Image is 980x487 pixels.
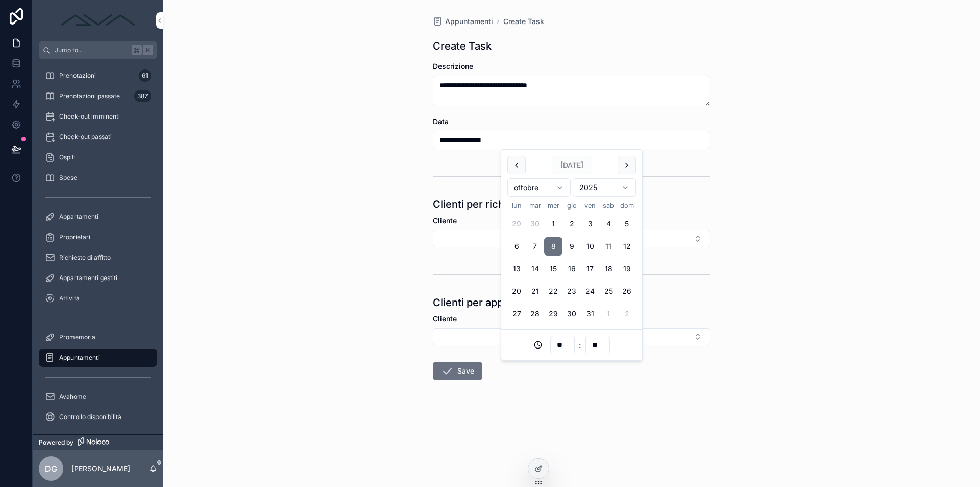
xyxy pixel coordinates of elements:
a: Appuntamenti [433,16,493,27]
button: sabato 11 ottobre 2025 [599,237,618,256]
span: Ospiti [59,153,76,161]
span: Check-out passati [59,133,112,141]
button: martedì 14 ottobre 2025 [526,260,544,278]
span: Avahome [59,392,86,401]
span: Descrizione [433,62,473,71]
th: lunedì [507,201,526,211]
button: sabato 25 ottobre 2025 [599,282,618,300]
button: domenica 12 ottobre 2025 [618,237,636,256]
button: giovedì 23 ottobre 2025 [562,282,581,300]
button: giovedì 16 ottobre 2025 [562,260,581,278]
span: Attività [59,294,80,303]
table: ottobre 2025 [507,201,636,323]
button: domenica 5 ottobre 2025 [618,215,636,233]
button: martedì 21 ottobre 2025 [526,282,544,300]
a: Promemoria [39,328,157,346]
span: Jump to... [55,46,128,54]
button: giovedì 9 ottobre 2025 [562,237,581,256]
span: Controllo disponibilità [59,413,121,421]
a: Spese [39,169,157,187]
button: mercoledì 1 ottobre 2025 [544,215,562,233]
button: lunedì 27 ottobre 2025 [507,305,526,323]
span: Appartamenti [59,213,99,221]
button: sabato 18 ottobre 2025 [599,260,618,278]
span: Appuntamenti [445,16,493,27]
div: 387 [134,90,151,102]
button: martedì 28 ottobre 2025 [526,305,544,323]
button: Jump to...K [39,41,157,59]
h1: Clienti per appuntamenti di proprietari [433,295,617,310]
button: Save [433,362,482,380]
button: Select Button [433,328,710,345]
button: giovedì 2 ottobre 2025 [562,215,581,233]
th: mercoledì [544,201,562,211]
button: domenica 2 novembre 2025 [618,305,636,323]
span: Powered by [39,438,73,447]
div: scrollable content [33,59,163,434]
button: sabato 4 ottobre 2025 [599,215,618,233]
button: venerdì 31 ottobre 2025 [581,305,599,323]
span: Richieste di affitto [59,253,111,262]
a: Check-out imminenti [39,107,157,126]
button: lunedì 6 ottobre 2025 [507,237,526,256]
div: : [507,336,636,354]
div: 61 [139,69,151,82]
button: venerdì 24 ottobre 2025 [581,282,599,300]
button: domenica 19 ottobre 2025 [618,260,636,278]
span: Prenotazioni passate [59,92,120,100]
a: Avahome [39,387,157,406]
button: domenica 26 ottobre 2025 [618,282,636,300]
p: [PERSON_NAME] [71,463,130,474]
button: venerdì 10 ottobre 2025 [581,237,599,256]
a: Prenotazioni passate387 [39,87,157,105]
span: Appuntamenti [59,354,100,362]
span: Proprietari [59,233,90,241]
span: Prenotazioni [59,72,96,80]
th: martedì [526,201,544,211]
a: Attività [39,289,157,308]
a: Controllo disponibilità [39,408,157,426]
span: DG [45,462,57,475]
span: Spese [59,174,77,182]
span: Data [433,117,449,126]
a: Appartamenti gestiti [39,269,157,287]
a: Appartamenti [39,207,157,226]
th: giovedì [562,201,581,211]
a: Create Task [503,16,544,27]
span: K [144,46,152,54]
span: Check-out imminenti [59,112,120,121]
button: martedì 7 ottobre 2025 [526,237,544,256]
th: sabato [599,201,618,211]
span: Promemoria [59,333,95,341]
a: Proprietari [39,228,157,246]
a: Ospiti [39,148,157,167]
a: Appuntamenti [39,349,157,367]
button: sabato 1 novembre 2025 [599,305,618,323]
button: Select Button [433,230,710,247]
span: Cliente [433,216,457,225]
button: martedì 30 settembre 2025 [526,215,544,233]
img: App logo [57,12,139,29]
button: lunedì 20 ottobre 2025 [507,282,526,300]
th: domenica [618,201,636,211]
a: Check-out passati [39,128,157,146]
button: giovedì 30 ottobre 2025 [562,305,581,323]
a: Powered by [33,434,163,450]
h1: Create Task [433,39,492,53]
span: Appartamenti gestiti [59,274,117,282]
button: venerdì 17 ottobre 2025 [581,260,599,278]
button: lunedì 29 settembre 2025 [507,215,526,233]
button: mercoledì 29 ottobre 2025 [544,305,562,323]
th: venerdì [581,201,599,211]
a: Prenotazioni61 [39,66,157,85]
h1: Clienti per richieste di affitto [433,197,571,212]
a: Richieste di affitto [39,248,157,267]
button: mercoledì 15 ottobre 2025 [544,260,562,278]
button: venerdì 3 ottobre 2025 [581,215,599,233]
button: mercoledì 22 ottobre 2025 [544,282,562,300]
span: Cliente [433,314,457,323]
button: lunedì 13 ottobre 2025 [507,260,526,278]
button: Today, mercoledì 8 ottobre 2025, selected [544,237,562,256]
